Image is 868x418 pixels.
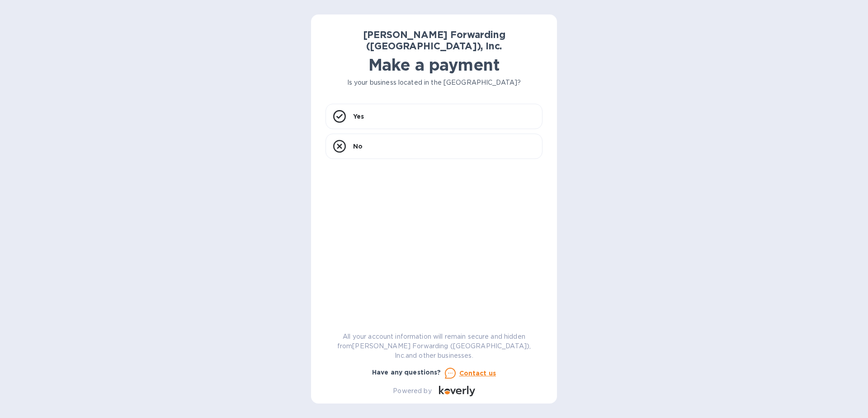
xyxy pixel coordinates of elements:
p: Is your business located in the [GEOGRAPHIC_DATA]? [325,78,542,87]
p: No [353,142,363,151]
h1: Make a payment [325,55,542,74]
p: All your account information will remain secure and hidden from [PERSON_NAME] Forwarding ([GEOGRA... [325,332,542,360]
p: Powered by [393,386,431,396]
u: Contact us [459,370,496,377]
b: [PERSON_NAME] Forwarding ([GEOGRAPHIC_DATA]), Inc. [363,29,505,52]
p: Yes [353,112,364,121]
b: Have any questions? [372,369,441,376]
